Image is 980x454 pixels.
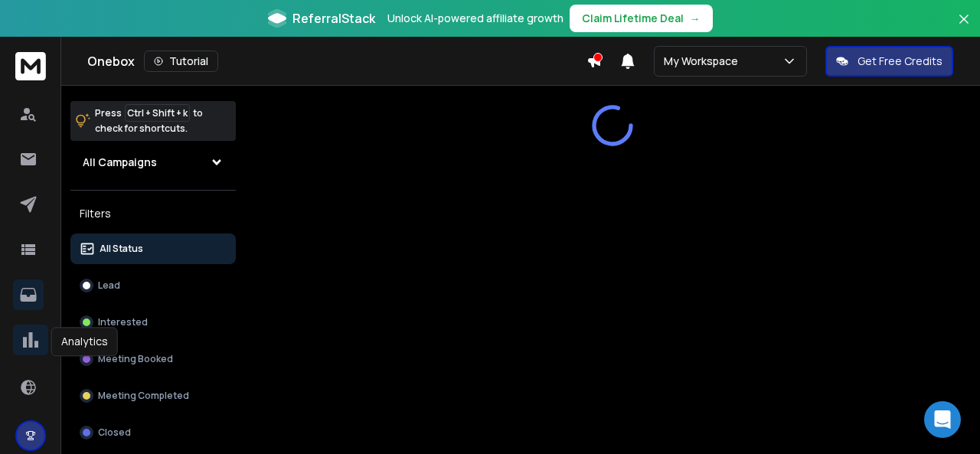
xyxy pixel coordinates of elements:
p: Closed [98,426,131,439]
p: Meeting Completed [98,390,189,402]
p: All Status [100,243,143,255]
button: Claim Lifetime Deal→ [570,5,713,32]
p: My Workspace [664,54,744,69]
button: Closed [70,417,236,448]
button: Tutorial [144,51,218,72]
p: Unlock AI-powered affiliate growth [387,11,563,26]
p: Meeting Booked [98,353,173,365]
span: Ctrl + Shift + k [125,104,190,122]
button: All Status [70,234,236,264]
span: → [690,11,701,26]
button: Meeting Completed [70,381,236,411]
div: Analytics [51,327,118,356]
p: Press to check for shortcuts. [95,106,203,136]
p: Get Free Credits [857,54,942,69]
button: Get Free Credits [825,46,953,77]
button: Close banner [954,9,974,46]
button: Meeting Booked [70,344,236,374]
button: All Campaigns [70,147,236,178]
span: ReferralStack [292,9,375,28]
div: Onebox [87,51,586,72]
button: Lead [70,270,236,301]
div: Open Intercom Messenger [924,401,961,438]
p: Lead [98,279,120,292]
h1: All Campaigns [83,155,157,170]
button: Interested [70,307,236,338]
h3: Filters [70,203,236,224]
p: Interested [98,316,148,328]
